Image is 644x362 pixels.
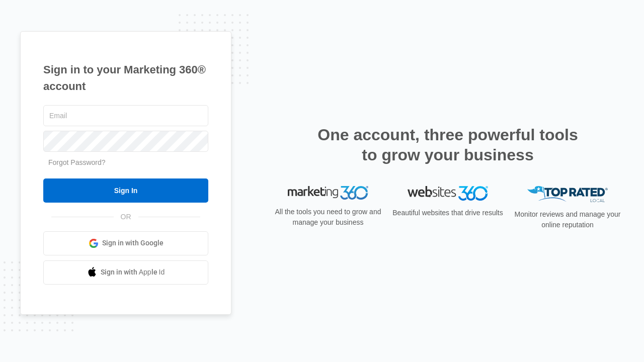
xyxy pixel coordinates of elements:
[114,212,138,222] span: OR
[272,207,384,228] p: All the tools you need to grow and manage your business
[43,105,208,126] input: Email
[43,178,208,203] input: Sign In
[511,209,624,230] p: Monitor reviews and manage your online reputation
[391,208,504,218] p: Beautiful websites that drive results
[101,267,165,278] span: Sign in with Apple Id
[527,186,608,203] img: Top Rated Local
[314,125,581,165] h2: One account, three powerful tools to grow your business
[43,231,208,255] a: Sign in with Google
[48,158,106,166] a: Forgot Password?
[288,186,368,200] img: Marketing 360
[408,186,488,201] img: Websites 360
[43,260,208,285] a: Sign in with Apple Id
[43,61,208,95] h1: Sign in to your Marketing 360® account
[102,238,164,248] span: Sign in with Google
